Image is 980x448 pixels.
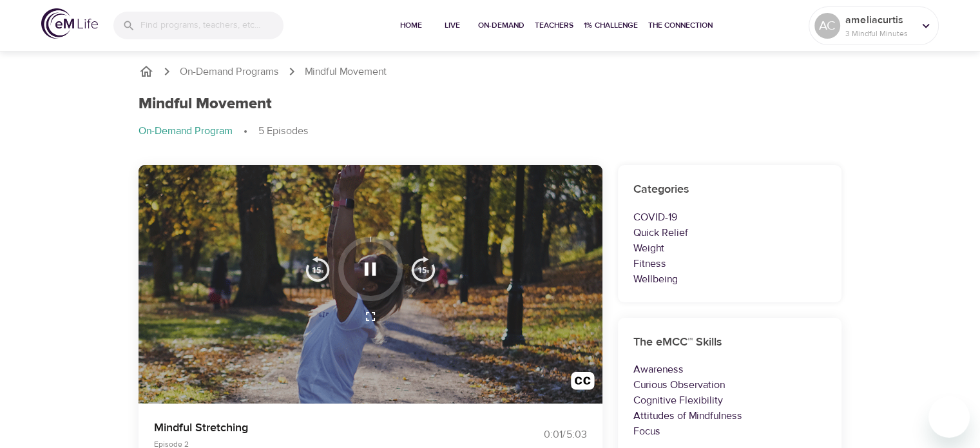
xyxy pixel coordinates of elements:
p: Curious Observation [633,377,827,393]
span: On-Demand [478,19,524,32]
span: The Connection [648,19,713,32]
img: logo [41,8,98,39]
p: COVID-19 [633,209,827,225]
p: ameliacurtis [845,12,914,28]
span: Teachers [535,19,573,32]
p: Awareness [633,362,827,377]
h1: Mindful Movement [139,95,272,113]
p: Mindful Movement [305,64,387,79]
a: On-Demand Programs [180,64,279,79]
span: Home [396,19,427,32]
p: On-Demand Program [139,124,233,139]
img: open_caption.svg [571,372,595,396]
iframe: Button to launch messaging window [928,396,970,438]
p: Quick Relief [633,225,827,240]
button: Transcript/Closed Captions (c) [563,364,602,404]
nav: breadcrumb [139,124,842,139]
span: 1% Challenge [584,19,638,32]
span: Live [437,19,468,32]
div: 0:01 / 5:03 [490,427,587,442]
p: 5 Episodes [258,124,309,139]
p: Fitness [633,256,827,271]
p: Attitudes of Mindfulness [633,408,827,424]
p: Focus [633,424,827,439]
p: Mindful Stretching [154,419,475,436]
img: 15s_prev.svg [305,256,331,282]
p: Weight [633,240,827,256]
h6: Categories [633,180,827,199]
p: 3 Mindful Minutes [845,28,914,39]
h6: The eMCC™ Skills [633,333,827,352]
p: Cognitive Flexibility [633,393,827,408]
img: 15s_next.svg [410,256,436,282]
input: Find programs, teachers, etc... [140,12,283,39]
div: AC [814,13,840,39]
p: Wellbeing [633,271,827,287]
nav: breadcrumb [139,64,842,79]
